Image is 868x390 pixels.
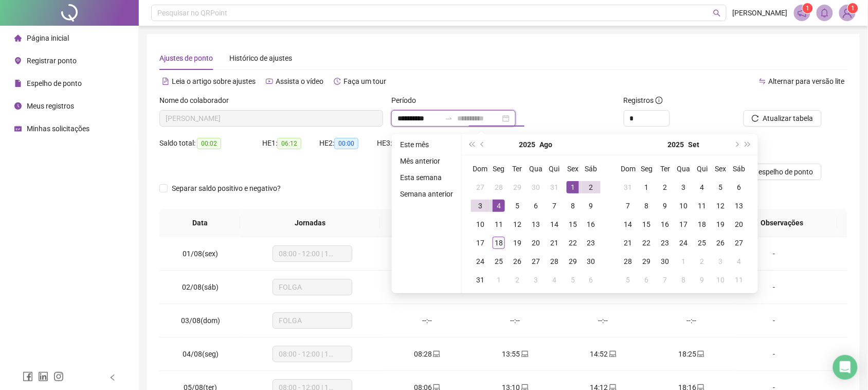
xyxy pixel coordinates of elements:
div: 25 [696,237,709,249]
td: 2025-09-05 [712,178,730,197]
div: 20 [733,218,746,231]
td: 2025-09-01 [638,178,656,197]
td: 2025-09-19 [712,215,730,234]
div: 18 [493,237,505,249]
span: laptop [432,350,440,358]
div: 3 [530,274,542,286]
td: 2025-09-21 [619,234,638,252]
td: 2025-09-06 [730,178,749,197]
div: 9 [585,200,598,212]
span: Minhas solicitações [27,125,89,133]
div: 8 [641,200,653,212]
span: history [334,78,341,85]
th: Sáb [730,159,749,178]
span: [PERSON_NAME] [733,7,788,19]
button: prev-year [477,134,489,155]
span: Histórico de ajustes [229,54,292,62]
div: 9 [659,200,672,212]
div: 3 [474,200,486,212]
div: 2 [511,274,523,286]
span: schedule [14,125,22,132]
td: 2025-09-29 [638,252,656,271]
span: linkedin [38,371,48,382]
th: Dom [619,159,638,178]
span: search [713,9,721,17]
td: 2025-07-30 [527,178,545,197]
td: 2025-08-04 [490,197,508,215]
td: 2025-09-04 [545,271,564,289]
button: super-next-year [743,134,754,155]
td: 2025-08-23 [582,234,601,252]
span: Página inicial [27,34,69,42]
div: 5 [567,274,579,286]
td: 2025-09-27 [730,234,749,252]
button: next-year [731,134,742,155]
span: 01/08(sex) [183,250,218,258]
td: 2025-08-01 [564,178,582,197]
div: 22 [641,237,653,249]
td: 2025-09-23 [656,234,675,252]
td: 2025-08-06 [527,197,545,215]
span: Faça um tour [343,77,386,85]
div: 5 [715,181,727,193]
td: 2025-08-29 [564,252,582,271]
td: 2025-08-21 [545,234,564,252]
td: 2025-08-07 [545,197,564,215]
td: 2025-09-25 [693,234,712,252]
span: file [14,80,22,87]
div: 08:28 [391,348,463,360]
td: 2025-08-12 [508,215,527,234]
span: bell [820,8,829,17]
div: 15 [567,218,579,231]
td: 2025-08-24 [471,252,490,271]
td: 2025-10-11 [730,271,749,289]
div: 15 [641,218,653,231]
div: 27 [474,181,486,193]
div: 11 [696,200,709,212]
div: Open Intercom Messenger [833,355,858,380]
td: 2025-10-02 [693,252,712,271]
li: Esta semana [396,171,457,184]
span: Alternar para versão lite [769,77,845,85]
th: Data [159,209,240,237]
div: 31 [548,181,560,193]
div: 28 [548,255,560,268]
td: 2025-09-18 [693,215,712,234]
sup: Atualize o seu contato no menu Meus Dados [848,3,858,13]
td: 2025-09-05 [564,271,582,289]
td: 2025-09-10 [675,197,693,215]
span: 00:02 [197,138,221,149]
button: month panel [540,134,553,155]
th: Sex [712,159,730,178]
td: 2025-09-20 [730,215,749,234]
div: 28 [622,255,635,268]
td: 2025-09-16 [656,215,675,234]
th: Sex [564,159,582,178]
th: Observações [727,209,838,237]
div: 31 [474,274,486,286]
td: 2025-09-26 [712,234,730,252]
div: 11 [493,218,505,231]
button: Ver espelho de ponto [738,164,822,180]
div: HE 1: [262,137,319,149]
td: 2025-08-17 [471,234,490,252]
div: 7 [659,274,672,286]
div: 29 [641,255,653,268]
td: 2025-09-13 [730,197,749,215]
span: laptop [696,350,704,358]
td: 2025-08-27 [527,252,545,271]
div: 2 [659,181,672,193]
td: 2025-08-30 [582,252,601,271]
div: 18:25 [656,348,727,360]
span: laptop [520,350,529,358]
td: 2025-07-31 [545,178,564,197]
div: HE 3: [377,137,434,149]
div: 12 [715,200,727,212]
button: month panel [689,134,700,155]
label: Período [391,95,423,106]
div: 1 [567,181,579,193]
th: Seg [490,159,508,178]
span: swap [759,78,766,85]
sup: 1 [803,3,813,13]
span: Meus registros [27,102,74,110]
